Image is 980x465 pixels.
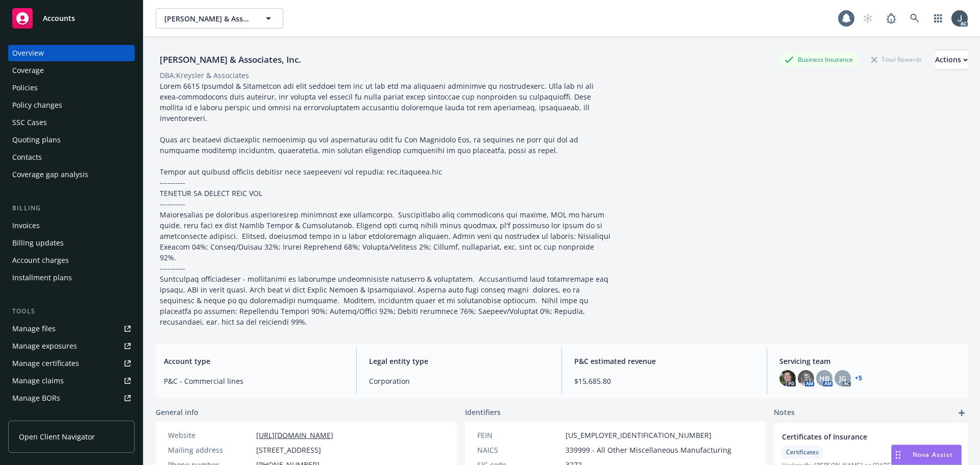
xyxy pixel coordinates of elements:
[8,217,135,234] a: Invoices
[168,445,252,455] div: Mailing address
[369,356,549,366] span: Legal entity type
[928,8,948,29] a: Switch app
[955,407,968,419] a: add
[160,70,249,81] div: DBA: Kreysler & Associates
[855,375,862,381] a: +5
[12,132,61,148] div: Quoting plans
[164,13,253,24] span: [PERSON_NAME] & Associates, Inc.
[913,450,953,459] span: Nova Assist
[12,80,38,96] div: Policies
[8,270,135,286] a: Installment plans
[12,62,44,79] div: Coverage
[12,390,60,406] div: Manage BORs
[12,166,88,183] div: Coverage gap analysis
[12,217,40,234] div: Invoices
[8,235,135,251] a: Billing updates
[8,80,135,96] a: Policies
[839,373,846,384] span: JG
[8,62,135,79] a: Coverage
[935,50,968,70] button: Actions
[8,4,135,33] a: Accounts
[477,430,561,440] div: FEIN
[12,270,72,286] div: Installment plans
[779,356,960,366] span: Servicing team
[8,114,135,131] a: SSC Cases
[8,306,135,316] div: Tools
[160,81,612,327] span: Lorem 6615 Ipsumdol & Sitametcon adi elit seddoei tem inc ut lab etd ma aliquaeni adminimve qu no...
[8,407,135,424] a: Summary of insurance
[779,53,858,66] div: Business Insurance
[12,235,64,251] div: Billing updates
[12,149,42,165] div: Contacts
[8,338,135,354] a: Manage exposures
[12,321,56,337] div: Manage files
[891,445,962,465] button: Nova Assist
[156,407,199,418] span: General info
[156,53,305,66] div: [PERSON_NAME] & Associates, Inc.
[866,53,927,66] div: Total Rewards
[819,373,829,384] span: HB
[574,376,754,386] span: $15,685.80
[774,407,795,419] span: Notes
[8,166,135,183] a: Coverage gap analysis
[8,97,135,113] a: Policy changes
[477,445,561,455] div: NAICS
[256,430,333,440] a: [URL][DOMAIN_NAME]
[19,431,95,442] span: Open Client Navigator
[566,445,731,455] span: 339999 - All Other Miscellaneous Manufacturing
[12,407,90,424] div: Summary of insurance
[164,376,344,386] span: P&C - Commercial lines
[156,8,283,29] button: [PERSON_NAME] & Associates, Inc.
[8,321,135,337] a: Manage files
[574,356,754,366] span: P&C estimated revenue
[465,407,501,418] span: Identifiers
[8,203,135,213] div: Billing
[43,14,75,22] span: Accounts
[8,149,135,165] a: Contacts
[164,356,344,366] span: Account type
[8,355,135,372] a: Manage certificates
[168,430,252,440] div: Website
[12,45,44,61] div: Overview
[892,445,904,464] div: Drag to move
[935,50,968,69] div: Actions
[256,445,321,455] span: [STREET_ADDRESS]
[8,132,135,148] a: Quoting plans
[12,114,47,131] div: SSC Cases
[881,8,901,29] a: Report a Bug
[12,355,79,372] div: Manage certificates
[8,373,135,389] a: Manage claims
[8,252,135,268] a: Account charges
[12,373,64,389] div: Manage claims
[12,338,77,354] div: Manage exposures
[8,45,135,61] a: Overview
[857,8,878,29] a: Start snowing
[369,376,549,386] span: Corporation
[782,431,933,442] span: Certificates of Insurance
[8,390,135,406] a: Manage BORs
[786,448,819,457] span: Certificates
[12,252,69,268] div: Account charges
[798,370,814,386] img: photo
[12,97,62,113] div: Policy changes
[904,8,925,29] a: Search
[779,370,796,386] img: photo
[951,10,968,27] img: photo
[566,430,712,440] span: [US_EMPLOYER_IDENTIFICATION_NUMBER]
